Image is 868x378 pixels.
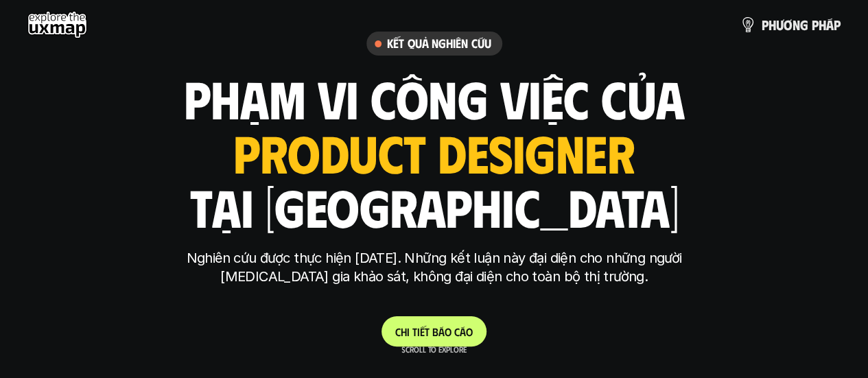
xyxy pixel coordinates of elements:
span: h [819,17,826,32]
p: Scroll to explore [401,344,467,354]
span: ơ [784,17,793,32]
span: á [826,17,834,32]
h1: phạm vi công việc của [184,69,685,127]
span: á [438,325,445,338]
span: p [812,17,819,32]
h1: tại [GEOGRAPHIC_DATA] [189,178,679,235]
span: b [432,325,438,338]
span: c [454,325,460,338]
span: t [425,325,430,338]
span: h [401,325,407,338]
span: p [762,17,769,32]
span: o [445,325,451,338]
a: Chitiếtbáocáo [382,316,486,346]
span: ư [776,17,784,32]
span: i [407,325,410,338]
a: phươngpháp [740,11,841,38]
p: Nghiên cứu được thực hiện [DATE]. Những kết luận này đại diện cho những người [MEDICAL_DATA] gia ... [177,249,692,286]
span: g [800,17,808,32]
span: n [793,17,800,32]
span: i [417,325,420,338]
span: h [769,17,776,32]
h6: Kết quả nghiên cứu [387,36,491,51]
span: ế [420,325,425,338]
span: p [834,17,841,32]
span: á [460,325,466,338]
span: C [395,325,401,338]
span: o [466,325,473,338]
span: t [412,325,417,338]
